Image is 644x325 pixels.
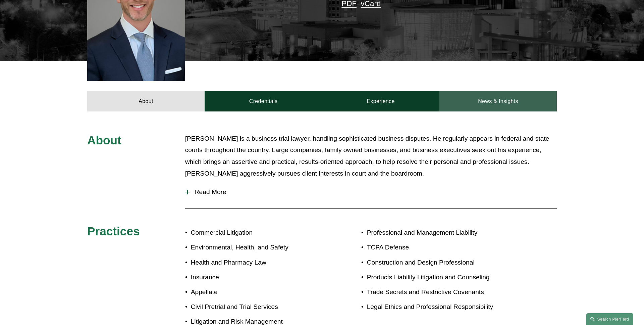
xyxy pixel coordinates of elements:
[185,183,557,201] button: Read More
[87,134,121,147] span: About
[87,225,140,238] span: Practices
[191,286,322,298] p: Appellate
[322,91,439,111] a: Experience
[367,272,518,283] p: Products Liability Litigation and Counseling
[191,227,322,239] p: Commercial Litigation
[205,91,322,111] a: Credentials
[367,242,518,253] p: TCPA Defense
[185,133,557,179] p: [PERSON_NAME] is a business trial lawyer, handling sophisticated business disputes. He regularly ...
[367,257,518,269] p: Construction and Design Professional
[87,91,205,111] a: About
[367,286,518,298] p: Trade Secrets and Restrictive Covenants
[367,301,518,313] p: Legal Ethics and Professional Responsibility
[586,313,633,325] a: Search this site
[191,272,322,283] p: Insurance
[367,227,518,239] p: Professional and Management Liability
[191,257,322,269] p: Health and Pharmacy Law
[191,301,322,313] p: Civil Pretrial and Trial Services
[190,188,557,196] span: Read More
[439,91,557,111] a: News & Insights
[191,242,322,253] p: Environmental, Health, and Safety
